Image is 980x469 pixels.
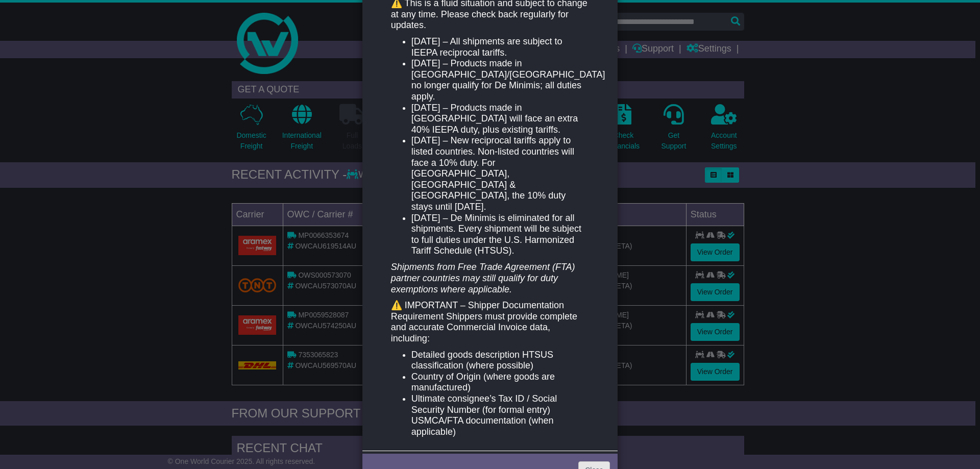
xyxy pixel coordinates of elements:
li: [DATE] – All shipments are subject to IEEPA reciprocal tariffs. [411,36,589,58]
li: Country of Origin (where goods are manufactured) [411,372,589,393]
li: [DATE] – Products made in [GEOGRAPHIC_DATA] will face an extra 40% IEEPA duty, plus existing tari... [411,103,589,136]
li: [DATE] – De Minimis is eliminated for all shipments. Every shipment will be subject to full dutie... [411,213,589,257]
li: [DATE] – New reciprocal tariffs apply to listed countries. Non-listed countries will face a 10% d... [411,135,589,212]
em: Shipments from Free Trade Agreement (FTA) partner countries may still qualify for duty exemptions... [391,262,575,294]
li: Ultimate consignee’s Tax ID / Social Security Number (for formal entry) USMCA/FTA documentation (... [411,393,589,437]
li: Detailed goods description HTSUS classification (where possible) [411,350,589,372]
p: ⚠️ IMPORTANT – Shipper Documentation Requirement Shippers must provide complete and accurate Comm... [391,300,589,344]
li: [DATE] – Products made in [GEOGRAPHIC_DATA]/[GEOGRAPHIC_DATA] no longer qualify for De Minimis; a... [411,58,589,102]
